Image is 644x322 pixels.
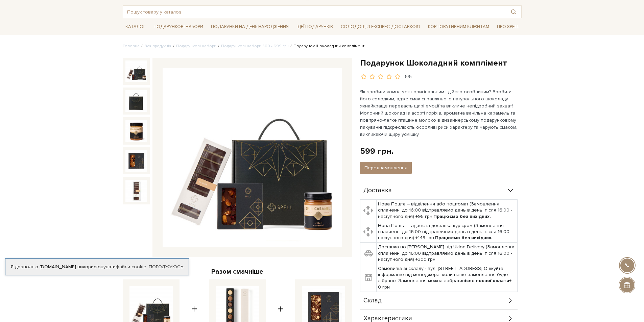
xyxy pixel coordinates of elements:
[377,264,518,292] td: Самовивіз зі складу - вул. [STREET_ADDRESS] Очікуйте інформацію від менеджера, коли ваше замовлен...
[360,162,412,174] button: Передзамовлення
[116,264,146,270] a: файли cookie
[360,146,393,156] div: 599 грн.
[149,264,183,270] a: Погоджуюсь
[144,44,171,49] a: Вся продукція
[405,74,412,80] div: 5/5
[462,278,509,283] b: після повної оплати
[125,90,147,112] img: Подарунок Шоколадний комплімент
[163,68,342,247] img: Подарунок Шоколадний комплімент
[377,221,518,243] td: Нова Пошта – адресна доставка кур'єром (Замовлення сплаченні до 16:00 відправляємо день в день, п...
[377,243,518,264] td: Доставка по [PERSON_NAME] від Uklon Delivery (Замовлення сплаченні до 16:00 відправляємо день в д...
[338,21,423,32] a: Солодощі з експрес-доставкою
[125,150,147,172] img: Подарунок Шоколадний комплімент
[494,22,521,32] a: Про Spell
[123,6,506,18] input: Пошук товару у каталозі
[360,58,522,68] h1: Подарунок Шоколадний комплімент
[435,235,493,241] b: Працюємо без вихідних.
[123,44,140,49] a: Головна
[433,214,491,219] b: Працюємо без вихідних.
[425,22,492,32] a: Корпоративним клієнтам
[289,43,364,49] li: Подарунок Шоколадний комплімент
[176,44,216,49] a: Подарункові набори
[151,22,206,32] a: Подарункові набори
[125,120,147,142] img: Подарунок Шоколадний комплімент
[123,22,148,32] a: Каталог
[363,298,382,304] span: Склад
[363,188,392,194] span: Доставка
[294,22,336,32] a: Ідеї подарунків
[363,316,412,322] span: Характеристики
[125,180,147,201] img: Подарунок Шоколадний комплімент
[208,22,291,32] a: Подарунки на День народження
[125,60,147,82] img: Подарунок Шоколадний комплімент
[221,44,289,49] a: Подарункові набори 500 - 699 грн
[506,6,521,18] button: Пошук товару у каталозі
[123,267,352,276] div: Разом смачніше
[5,264,189,270] div: Я дозволяю [DOMAIN_NAME] використовувати
[377,200,518,221] td: Нова Пошта – відділення або поштомат (Замовлення сплаченні до 16:00 відправляємо день в день, піс...
[360,88,519,138] p: Як зробити комплімент оригінальним і дійсно особливим? Зробити його солодким, адже смак справжньо...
